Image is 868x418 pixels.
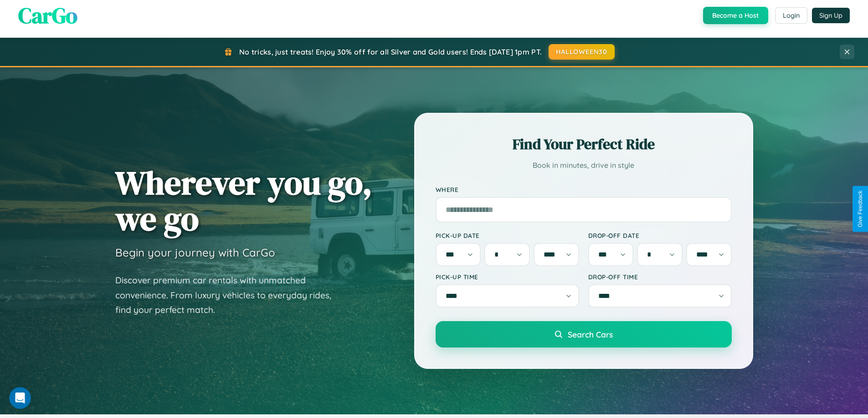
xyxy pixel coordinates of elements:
div: Give Feedback [857,191,863,227]
h1: Wherever you go, we go [115,165,372,237]
label: Drop-off Date [588,232,732,239]
span: No tricks, just treats! Enjoy 30% off for all Silver and Gold users! Ends [DATE] 1pm PT. [239,47,542,56]
button: HALLOWEEN30 [549,44,615,60]
p: Book in minutes, drive in style [436,159,732,172]
iframe: Intercom live chat [9,387,31,409]
button: Login [775,7,807,24]
label: Pick-up Time [436,273,579,281]
label: Drop-off Time [588,273,732,281]
p: Discover premium car rentals with unmatched convenience. From luxury vehicles to everyday rides, ... [115,273,343,317]
label: Pick-up Date [436,232,579,239]
button: Become a Host [703,7,768,24]
button: Sign Up [812,8,850,23]
label: Where [436,186,732,193]
h2: Find Your Perfect Ride [436,134,732,154]
button: Search Cars [436,321,732,347]
span: CarGo [18,0,77,30]
span: Search Cars [568,329,613,339]
h3: Begin your journey with CarGo [115,246,275,259]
